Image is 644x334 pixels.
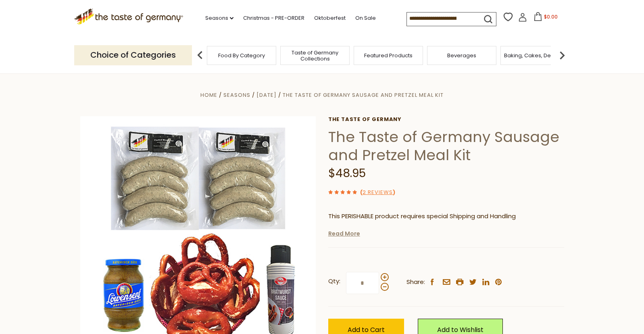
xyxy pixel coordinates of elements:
[554,47,570,63] img: next arrow
[328,116,564,123] a: The Taste of Germany
[192,47,208,63] img: previous arrow
[256,91,277,99] a: [DATE]
[504,52,567,58] a: Baking, Cakes, Desserts
[336,228,564,238] li: We will ship this product in heat-protective packaging and ice.
[74,45,192,65] p: Choice of Categories
[360,188,395,196] span: ( )
[355,14,376,23] a: On Sale
[447,52,476,58] a: Beverages
[363,188,393,197] a: 2 Reviews
[328,276,340,286] strong: Qty:
[283,91,444,99] a: The Taste of Germany Sausage and Pretzel Meal Kit
[223,91,250,99] a: Seasons
[243,14,304,23] a: Christmas - PRE-ORDER
[529,12,563,24] button: $0.00
[314,14,346,23] a: Oktoberfest
[218,52,265,58] a: Food By Category
[328,128,564,164] h1: The Taste of Germany Sausage and Pretzel Meal Kit
[200,91,217,99] a: Home
[364,52,413,58] a: Featured Products
[544,13,558,20] span: $0.00
[346,272,379,294] input: Qty:
[406,277,425,287] span: Share:
[205,14,233,23] a: Seasons
[328,230,360,238] a: Read More
[328,211,564,221] p: This PERISHABLE product requires special Shipping and Handling
[328,165,366,181] span: $48.95
[283,50,347,62] a: Taste of Germany Collections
